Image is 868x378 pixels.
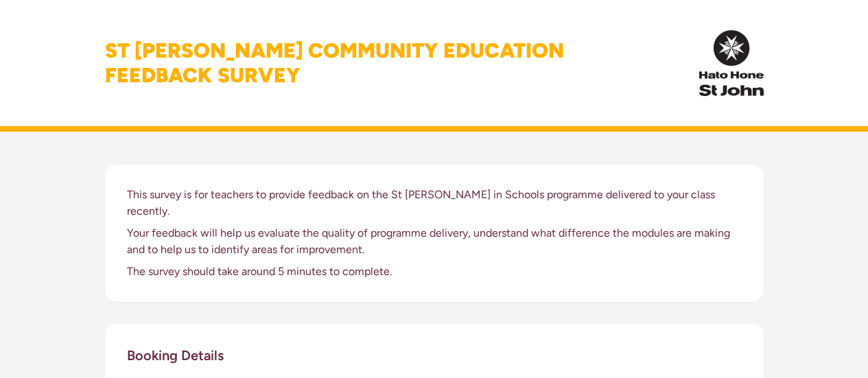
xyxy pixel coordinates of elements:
[127,187,742,220] p: This survey is for teachers to provide feedback on the St [PERSON_NAME] in Schools programme deli...
[105,38,564,88] h1: St [PERSON_NAME] Community Education Feedback Survey
[127,263,742,280] p: The survey should take around 5 minutes to complete.
[127,346,224,365] h2: Booking Details
[699,30,763,96] img: InPulse
[127,225,742,258] p: Your feedback will help us evaluate the quality of programme delivery, understand what difference...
